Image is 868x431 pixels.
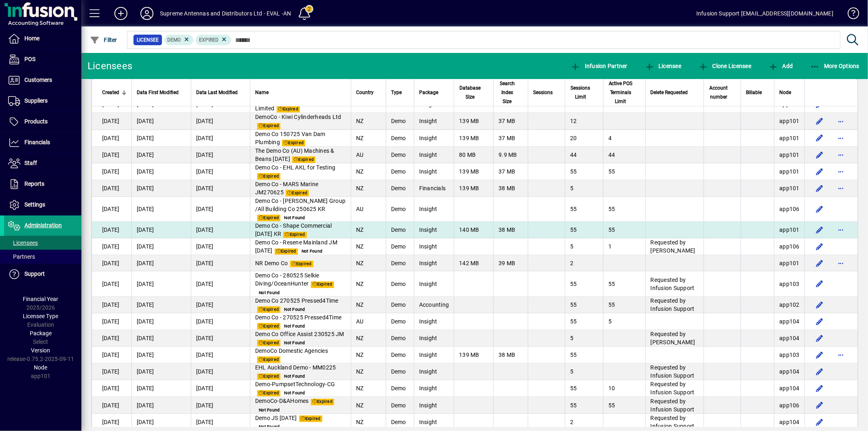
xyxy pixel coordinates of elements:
[779,281,800,287] span: app103.prod.infusionbusinesssoftware.com
[351,147,386,163] td: AU
[651,88,699,97] div: Delete Requested
[4,70,81,90] a: Customers
[92,297,131,313] td: [DATE]
[779,226,800,233] span: app101.prod.infusionbusinesssoftware.com
[351,130,386,147] td: NZ
[351,347,386,363] td: NZ
[102,88,127,97] div: Created
[255,198,345,212] span: Demo Co - [PERSON_NAME] Group /All Building Co 250625 KR
[565,330,603,347] td: 5
[603,130,645,147] td: 4
[565,180,603,197] td: 5
[92,313,131,330] td: [DATE]
[779,118,800,124] span: app101.prod.infusionbusinesssoftware.com
[454,163,493,180] td: 139 MB
[386,113,414,130] td: Demo
[779,152,800,158] span: app101.prod.infusionbusinesssoftware.com
[414,255,454,271] td: Insight
[131,222,191,238] td: [DATE]
[255,364,336,371] span: EHL Auckland Demo - MM0225
[92,197,131,222] td: [DATE]
[813,365,826,378] button: Edit
[131,297,191,313] td: [DATE]
[24,180,44,187] span: Reports
[199,37,219,43] span: Expired
[768,63,793,69] span: Add
[454,113,493,130] td: 139 MB
[386,147,414,163] td: Demo
[834,132,847,145] button: More options
[255,314,341,321] span: Demo Co - 270525 Pressed4Time
[255,272,319,287] span: Demo Co - 280525 Selkie Diving/OceanHunter
[191,180,250,197] td: [DATE]
[255,147,335,162] span: The Demo Co (AU) Machines & Beans [DATE]
[813,114,826,128] button: Edit
[391,88,402,97] span: Type
[813,165,826,178] button: Edit
[191,222,250,238] td: [DATE]
[24,139,50,145] span: Financials
[131,271,191,296] td: [DATE]
[23,313,59,319] span: Licensee Type
[603,197,645,222] td: 55
[191,271,250,296] td: [DATE]
[131,347,191,363] td: [DATE]
[257,340,280,346] span: Expired
[813,257,826,270] button: Edit
[386,180,414,197] td: Demo
[414,363,454,380] td: Insight
[696,59,753,73] button: Clone Licensee
[813,416,826,429] button: Edit
[498,79,516,106] span: Search Index Size
[92,238,131,255] td: [DATE]
[108,6,134,21] button: Add
[356,88,381,97] div: Country
[570,84,591,101] span: Sessions Limit
[92,255,131,271] td: [DATE]
[813,202,826,215] button: Edit
[282,140,305,146] span: Expired
[255,260,288,266] span: NR Demo Co
[645,330,704,347] td: Requested by [PERSON_NAME]
[134,6,160,21] button: Profile
[87,59,132,73] div: Licensees
[24,270,45,277] span: Support
[834,223,847,236] button: More options
[137,88,186,97] div: Data First Modified
[779,352,800,358] span: app103.prod.infusionbusinesssoftware.com
[34,364,48,371] span: Node
[191,130,250,147] td: [DATE]
[386,297,414,313] td: Demo
[351,163,386,180] td: NZ
[92,271,131,296] td: [DATE]
[102,88,119,97] span: Created
[255,164,335,171] span: Demo Co - EHL AKL for Testing
[813,148,826,161] button: Edit
[813,98,826,111] button: Edit
[191,255,250,271] td: [DATE]
[603,238,645,255] td: 1
[24,160,37,166] span: Staff
[386,255,414,271] td: Demo
[779,260,800,266] span: app101.prod.infusionbusinesssoftware.com
[842,2,858,28] a: Knowledge Base
[645,271,704,296] td: Requested by Infusion Support
[282,215,307,221] span: Not Found
[414,163,454,180] td: Insight
[4,195,81,215] a: Settings
[565,255,603,271] td: 2
[92,130,131,147] td: [DATE]
[565,363,603,380] td: 5
[414,197,454,222] td: Insight
[168,37,181,43] span: Demo
[645,297,704,313] td: Requested by Infusion Support
[131,113,191,130] td: [DATE]
[813,348,826,361] button: Edit
[255,181,318,196] span: Demo Co - MARS Marine JM270625
[23,296,59,302] span: Financial Year
[834,348,847,361] button: More options
[255,88,346,97] div: Name
[603,163,645,180] td: 55
[698,63,751,69] span: Clone Licensee
[191,347,250,363] td: [DATE]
